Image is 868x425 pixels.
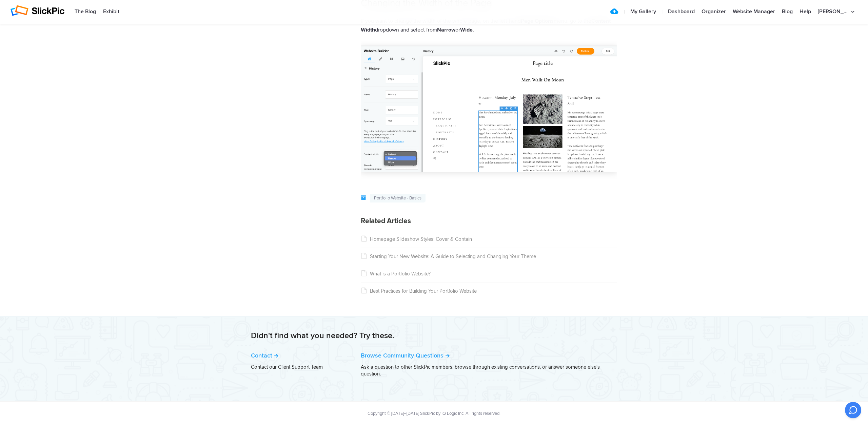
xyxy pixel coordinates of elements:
[437,26,455,33] strong: Narrow
[370,194,426,203] a: Portfolio Website - Basics
[361,364,617,377] p: Ask a question to other SlickPic members, browse through existing conversations, or answer someon...
[361,217,617,226] h3: Related Articles
[251,364,323,370] a: Contact our Client Support Team
[251,330,617,341] h2: Didn't find what you needed? Try these.
[361,352,450,359] a: Browse Community Questions
[361,288,477,294] a: Best Practices for Building Your Portfolio Website
[361,271,431,277] a: What is a Portfolio Website?
[361,236,472,242] a: Homepage Slideshow Styles: Cover & Contain
[251,410,617,417] div: Copyright © [DATE]–[DATE] SlickPic by IQ Logic Inc. All rights reserved.
[361,17,617,35] p: If you want to change the width of the whole page, on the left-hand menu, go to the dropdown and ...
[521,18,554,24] strong: Page Options
[251,352,278,359] a: Contact
[591,384,617,388] a: [PERSON_NAME]
[361,253,536,259] a: Starting Your New Website: A Guide to Selecting and Changing Your Theme
[460,26,473,33] strong: Wide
